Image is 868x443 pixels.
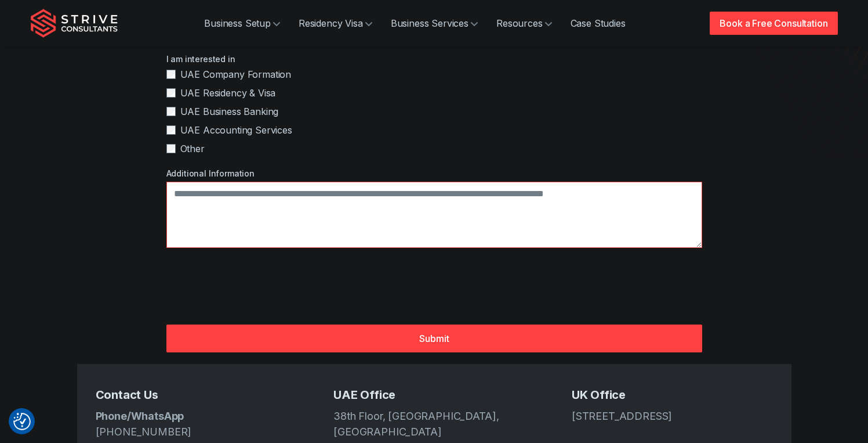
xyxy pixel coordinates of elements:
[96,387,297,404] h5: Contact Us
[180,123,292,137] span: UAE Accounting Services
[710,12,837,35] a: Book a Free Consultation
[96,410,184,422] strong: Phone/WhatsApp
[13,413,31,430] img: Revisit consent button
[572,408,773,424] address: [STREET_ADDRESS]
[31,9,118,38] img: Strive Consultants
[96,426,192,438] a: [PHONE_NUMBER]
[333,408,535,440] address: 38th Floor, [GEOGRAPHIC_DATA], [GEOGRAPHIC_DATA]
[166,107,176,116] input: UAE Business Banking
[166,53,702,65] label: I am interested in
[289,12,382,35] a: Residency Visa
[180,67,292,81] span: UAE Company Formation
[561,12,635,35] a: Case Studies
[180,142,205,156] span: Other
[166,325,702,352] button: Submit
[195,12,289,35] a: Business Setup
[166,125,176,135] input: UAE Accounting Services
[166,144,176,153] input: Other
[572,387,773,404] h5: UK Office
[166,70,176,79] input: UAE Company Formation
[180,86,276,100] span: UAE Residency & Visa
[180,105,279,118] span: UAE Business Banking
[333,387,535,404] h5: UAE Office
[382,12,487,35] a: Business Services
[487,12,561,35] a: Resources
[166,265,343,311] iframe: reCAPTCHA
[166,167,702,179] label: Additional Information
[13,413,31,430] button: Consent Preferences
[166,88,176,98] input: UAE Residency & Visa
